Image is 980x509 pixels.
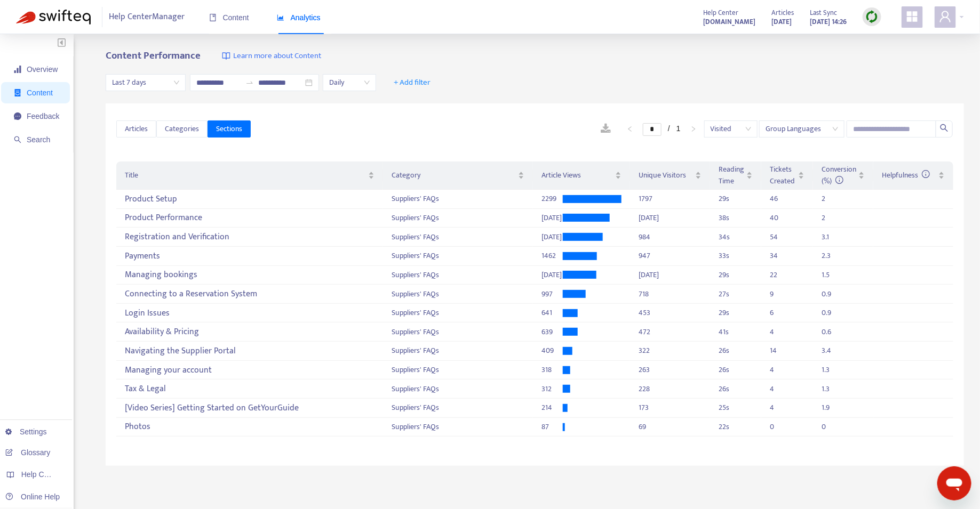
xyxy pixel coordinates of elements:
span: Learn more about Content [233,50,321,62]
strong: [DOMAIN_NAME] [703,16,755,28]
td: Suppliers' FAQs [383,285,533,304]
td: Suppliers' FAQs [383,209,533,228]
div: 2.3 [822,250,843,262]
div: 34 s [719,231,753,243]
div: 173 [639,402,702,414]
span: user [939,10,952,23]
div: Photos [125,418,375,436]
strong: [DATE] 14:26 [810,16,847,28]
div: 38 s [719,212,753,224]
span: swap-right [245,78,254,87]
button: Articles [116,120,156,138]
div: 26 s [719,383,753,395]
td: Suppliers' FAQs [383,418,533,437]
span: container [14,89,21,96]
img: Swifteq [16,10,91,25]
div: [DATE] [639,212,702,224]
div: 33 s [719,250,753,262]
div: 263 [639,364,702,376]
td: Suppliers' FAQs [383,228,533,247]
td: Suppliers' FAQs [383,247,533,266]
span: / [668,124,670,133]
span: Articles [125,123,148,135]
div: 34 [770,250,791,262]
td: Suppliers' FAQs [383,399,533,418]
button: Categories [156,120,208,138]
div: 453 [639,307,702,319]
div: 0.9 [822,288,843,300]
div: 14 [770,345,791,357]
div: 69 [639,421,702,433]
th: Category [383,161,533,190]
div: Product Setup [125,190,375,208]
span: Helpfulness [882,169,930,181]
div: 4 [770,364,791,376]
td: Suppliers' FAQs [383,190,533,209]
th: Title [116,161,383,190]
strong: [DATE] [771,16,792,28]
a: [DOMAIN_NAME] [703,15,755,28]
span: signal [14,66,21,73]
a: Glossary [5,448,50,457]
span: right [690,126,697,132]
img: sync.dc5367851b00ba804db3.png [865,10,879,23]
li: Previous Page [622,123,639,135]
button: Sections [208,120,251,138]
iframe: Button to launch messaging window [937,466,971,500]
div: Availability & Pricing [125,323,375,341]
span: Articles [771,7,794,19]
span: Daily [329,75,370,91]
div: 40 [770,212,791,224]
div: [DATE] [541,231,563,243]
div: Connecting to a Reservation System [125,285,375,303]
div: 0 [822,421,843,433]
span: Analytics [277,13,321,22]
span: Sections [216,123,242,135]
td: Suppliers' FAQs [383,379,533,399]
div: 312 [541,383,563,395]
div: 322 [639,345,702,357]
a: Settings [5,427,47,436]
span: area-chart [277,14,284,21]
span: Content [209,13,249,22]
div: 0.9 [822,307,843,319]
td: Suppliers' FAQs [383,304,533,323]
td: Suppliers' FAQs [383,322,533,342]
img: image-link [222,52,230,60]
a: Learn more about Content [222,50,321,62]
div: Product Performance [125,209,375,227]
div: 29 s [719,193,753,205]
span: Category [392,169,516,181]
span: Categories [165,123,199,135]
div: 1462 [541,250,563,262]
div: 2 [822,212,843,224]
div: [Video Series] Getting Started on GetYourGuide [125,399,375,417]
div: Login Issues [125,304,375,322]
span: Search [27,135,50,144]
button: right [685,123,702,135]
div: 27 s [719,288,753,300]
div: [DATE] [541,212,563,224]
div: 22 [770,269,791,281]
li: 1/1 [643,123,681,135]
div: [DATE] [639,269,702,281]
div: 1.3 [822,383,843,395]
button: + Add filter [386,74,439,91]
span: Content [27,88,53,97]
div: Registration and Verification [125,228,375,246]
th: Article Views [533,161,630,190]
span: message [14,112,21,120]
span: Article Views [541,169,613,181]
span: search [14,136,21,143]
td: Suppliers' FAQs [383,342,533,361]
div: 641 [541,307,563,319]
span: Last Sync [810,7,837,19]
li: Next Page [685,123,702,135]
button: left [622,123,639,135]
span: appstore [906,10,919,23]
th: Tickets Created [761,161,813,190]
div: 22 s [719,421,753,433]
div: 1.9 [822,402,843,414]
div: 4 [770,402,791,414]
th: Unique Visitors [630,161,710,190]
